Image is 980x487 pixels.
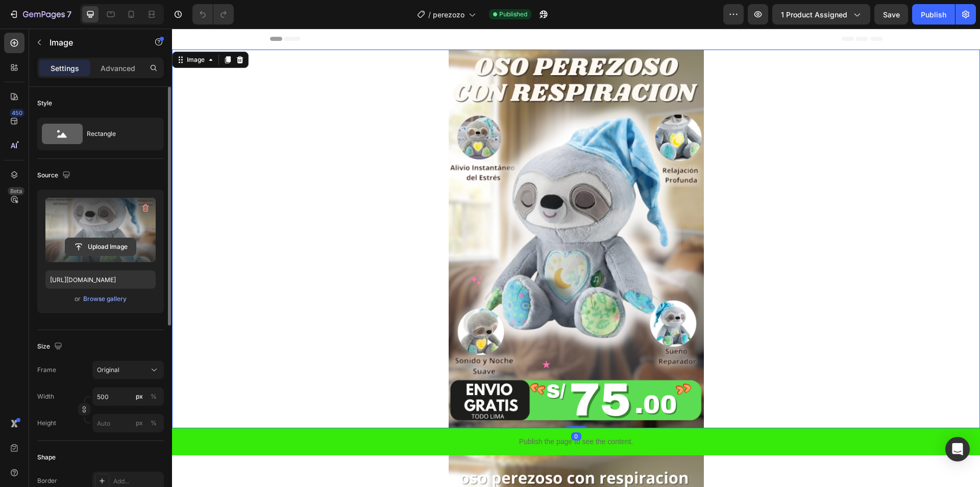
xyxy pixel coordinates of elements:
div: Shape [37,453,56,462]
div: 450 [10,109,24,117]
div: Undo/Redo [192,4,234,25]
button: px [148,417,160,429]
span: Save [883,10,900,19]
span: or [75,293,81,305]
iframe: Design area [172,29,980,487]
div: Beta [8,187,24,195]
button: Save [874,4,908,25]
div: Publish [921,9,946,20]
div: Source [37,169,72,182]
div: px [136,419,143,428]
button: Browse gallery [83,294,127,304]
p: Image [50,36,136,49]
button: px [148,390,160,403]
button: Publish [912,4,955,25]
button: % [133,390,145,403]
button: Original [92,361,164,379]
p: Advanced [101,63,135,74]
label: Frame [37,365,56,375]
label: Height [37,419,56,428]
div: % [151,419,157,428]
input: https://example.com/image.jpg [45,270,156,289]
span: Original [97,365,119,375]
p: Settings [51,63,79,74]
span: Published [499,10,527,19]
span: 1 product assigned [781,9,847,20]
div: Add... [113,477,161,486]
div: Open Intercom Messenger [945,437,970,461]
div: % [151,392,157,401]
span: / [428,9,431,20]
button: % [133,417,145,429]
div: Rectangle [87,122,149,146]
label: Width [37,392,54,401]
div: Style [37,99,52,108]
span: perezozo [433,9,464,20]
button: Upload Image [65,238,136,256]
div: Border [37,476,57,485]
p: 7 [67,8,71,20]
button: 7 [4,4,76,25]
div: Size [37,340,64,354]
input: px% [92,387,164,406]
input: px% [92,414,164,432]
button: 1 product assigned [772,4,870,25]
div: Browse gallery [83,294,127,304]
div: 0 [399,404,409,412]
div: px [136,392,143,401]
